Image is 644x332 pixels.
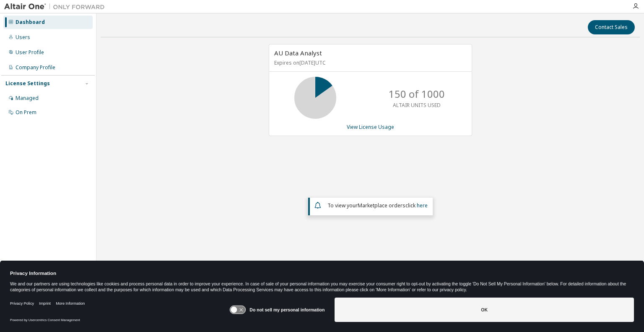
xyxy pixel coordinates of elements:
p: ALTAIR UNITS USED [393,102,441,109]
button: Contact Sales [588,20,635,34]
div: Company Profile [16,64,55,71]
img: Altair One [4,3,109,11]
div: On Prem [16,109,36,116]
a: here [417,202,428,209]
div: License Settings [5,80,50,87]
span: AU Data Analyst [274,49,322,57]
a: View License Usage [347,123,394,131]
span: To view your click [327,202,428,209]
em: Marketplace orders [358,202,405,209]
p: Expires on [DATE] UTC [274,59,465,66]
div: Managed [16,95,39,102]
div: User Profile [16,49,44,56]
div: Users [16,34,30,41]
p: 150 of 1000 [389,87,445,101]
div: Dashboard [16,19,45,26]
